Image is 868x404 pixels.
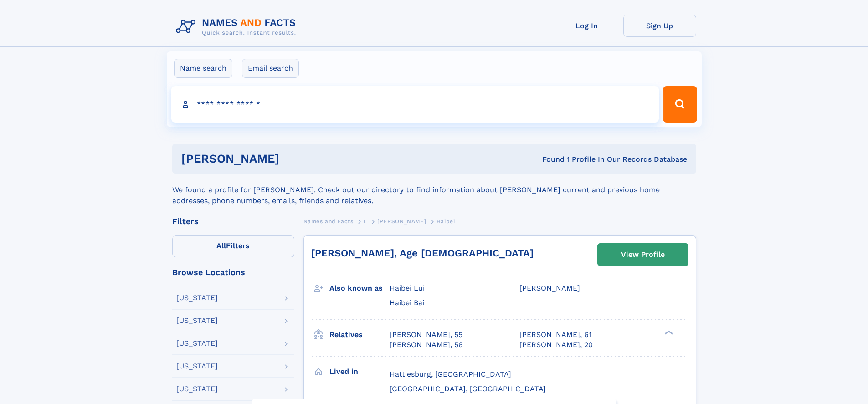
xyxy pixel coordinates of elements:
[390,298,424,307] span: Haibei Bai
[303,215,354,227] a: Names and Facts
[437,218,455,225] span: Haibei
[519,284,580,292] span: [PERSON_NAME]
[216,241,226,250] span: All
[329,327,390,343] h3: Relatives
[621,244,665,265] div: View Profile
[390,330,462,340] a: [PERSON_NAME], 55
[242,59,299,78] label: Email search
[623,15,696,37] a: Sign Up
[663,86,697,123] button: Search Button
[411,154,687,164] div: Found 1 Profile In Our Records Database
[176,363,218,370] div: [US_STATE]
[172,217,294,225] div: Filters
[171,86,659,123] input: search input
[172,15,303,39] img: Logo Names and Facts
[176,294,218,302] div: [US_STATE]
[329,281,390,296] h3: Also known as
[364,218,367,225] span: L
[176,340,218,347] div: [US_STATE]
[390,340,463,350] a: [PERSON_NAME], 56
[176,317,218,324] div: [US_STATE]
[329,364,390,379] h3: Lived in
[519,330,591,340] a: [PERSON_NAME], 61
[550,15,623,37] a: Log In
[172,235,294,257] label: Filters
[172,268,294,276] div: Browse Locations
[172,174,696,206] div: We found a profile for [PERSON_NAME]. Check out our directory to find information about [PERSON_N...
[598,244,688,266] a: View Profile
[390,284,425,292] span: Haibei Lui
[519,340,593,350] a: [PERSON_NAME], 20
[390,370,511,378] span: Hattiesburg, [GEOGRAPHIC_DATA]
[663,329,673,335] div: ❯
[377,215,426,227] a: [PERSON_NAME]
[176,385,218,393] div: [US_STATE]
[377,218,426,225] span: [PERSON_NAME]
[364,215,367,227] a: L
[181,153,411,164] h1: [PERSON_NAME]
[174,59,232,78] label: Name search
[390,384,546,393] span: [GEOGRAPHIC_DATA], [GEOGRAPHIC_DATA]
[311,247,534,259] a: [PERSON_NAME], Age [DEMOGRAPHIC_DATA]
